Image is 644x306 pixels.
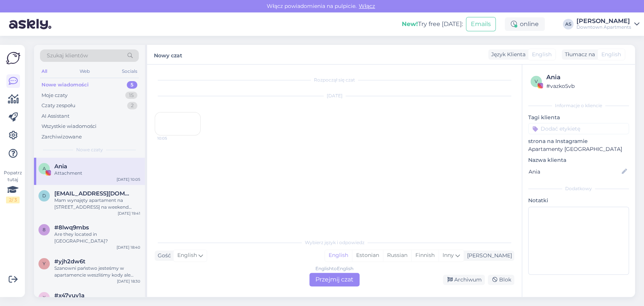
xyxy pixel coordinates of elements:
[120,66,139,76] div: Socials
[118,211,140,216] div: [DATE] 19:41
[383,250,411,261] div: Russian
[41,133,82,141] div: Zarchiwizowane
[117,177,140,182] div: [DATE] 10:05
[562,51,595,58] div: Tłumacz na
[154,49,182,60] label: Nowy czat
[54,224,89,231] span: #8lwq9mbs
[402,20,463,29] div: Try free [DATE]:
[488,51,526,58] div: Język Klienta
[546,73,627,82] div: Ania
[528,137,629,145] p: strona na Instagramie
[41,102,75,109] div: Czaty zespołu
[411,250,438,261] div: Finnish
[528,156,629,164] p: Nazwa klienta
[352,250,383,261] div: Estonian
[325,250,352,261] div: English
[528,185,629,192] div: Dodatkowy
[42,193,46,198] span: d
[155,252,171,260] div: Gość
[54,190,133,197] span: dorotad19@op.pl
[528,145,629,153] p: Apartamenty [GEOGRAPHIC_DATA]
[43,295,46,300] span: x
[47,52,88,60] span: Szukaj klientów
[464,252,512,260] div: [PERSON_NAME]
[41,123,97,130] div: Wszystkie wiadomości
[576,18,631,24] div: [PERSON_NAME]
[54,231,140,244] div: Are they located in [GEOGRAPHIC_DATA]?
[488,275,514,285] div: Blok
[315,265,354,272] div: English to English
[41,81,89,89] div: Nowe wiadomości
[576,24,631,30] div: Downtown Apartments
[54,197,140,211] div: Mam wynajęty apartament na [STREET_ADDRESS] na weekend [DATE]-[DATE]. Czy jest możliwość wynajęci...
[532,51,552,58] span: English
[466,17,496,31] button: Emails
[54,258,85,265] span: #yjh2dw6t
[43,261,46,266] span: y
[528,123,629,134] input: Dodać etykietę
[528,114,629,121] p: Tagi klienta
[6,197,20,203] div: 2 / 3
[41,112,69,120] div: AI Assistant
[54,170,140,177] div: Attachment
[529,168,620,176] input: Dodaj nazwę
[54,265,140,278] div: Szanowni państwo jesteśmy w apartamencie weszliśmy kody ale klucz do drzwi nie pasuje proszę prze...
[76,146,103,153] span: Nowe czaty
[157,135,186,141] span: 10:05
[6,169,20,203] div: Popatrz tutaj
[43,227,46,232] span: 8
[177,251,197,260] span: English
[535,78,538,84] span: v
[41,92,68,99] div: Moje czaty
[357,3,377,9] span: Włącz
[601,51,621,58] span: English
[505,17,545,31] div: online
[402,20,418,28] b: New!
[155,239,514,246] div: Wybierz język i odpowiedz
[54,292,85,299] span: #x47vuy1a
[54,163,67,170] span: Ania
[43,166,46,171] span: A
[78,66,91,76] div: Web
[127,102,137,109] div: 2
[125,92,137,99] div: 15
[117,244,140,250] div: [DATE] 18:40
[443,275,485,285] div: Archiwum
[576,18,639,30] a: [PERSON_NAME]Downtown Apartments
[40,66,49,76] div: All
[117,278,140,284] div: [DATE] 18:30
[546,82,627,90] div: # vazko5vb
[127,81,137,89] div: 5
[528,197,629,205] p: Notatki
[6,51,20,65] img: Askly Logo
[528,102,629,109] div: Informacje o kliencie
[443,252,454,258] span: Inny
[155,77,514,83] div: Rozpoczął się czat
[155,92,514,99] div: [DATE]
[563,19,573,29] div: AS
[309,273,360,286] div: Przejmij czat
